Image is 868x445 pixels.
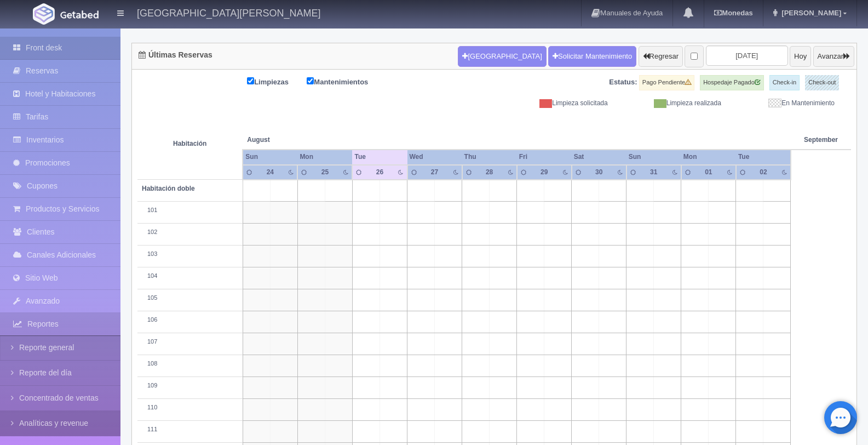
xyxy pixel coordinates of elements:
div: 101 [142,206,238,215]
b: Habitación doble [142,185,195,192]
th: Wed [407,150,462,164]
div: 103 [142,250,238,259]
div: 107 [142,338,238,346]
button: Hoy [790,46,811,67]
th: Tue [352,150,407,164]
div: 106 [142,316,238,324]
span: [PERSON_NAME] [779,9,841,17]
span: August [247,135,348,145]
div: 29 [536,168,553,177]
label: Estatus: [609,77,637,88]
span: September [804,135,838,145]
button: Regresar [639,46,683,67]
div: 104 [142,272,238,281]
div: 110 [142,403,238,412]
th: Mon [681,150,736,164]
div: 25 [317,168,333,177]
div: 24 [262,168,278,177]
strong: Habitación [173,140,206,147]
label: Mantenimientos [307,75,384,88]
th: Mon [297,150,352,164]
img: Getabed [60,10,99,19]
div: 27 [427,168,443,177]
div: 111 [142,425,238,434]
th: Sat [572,150,626,164]
label: Limpiezas [247,75,305,88]
label: Pago Pendiente [639,75,694,90]
div: 01 [700,168,717,177]
button: [GEOGRAPHIC_DATA] [458,46,546,67]
div: Limpieza realizada [616,99,729,108]
div: 105 [142,294,238,303]
div: 108 [142,360,238,368]
th: Sun [626,150,681,164]
th: Thu [462,150,517,164]
button: Avanzar [813,46,854,67]
h4: Últimas Reservas [139,51,212,59]
div: En Mantenimiento [729,99,843,108]
a: Solicitar Mantenimiento [548,46,636,67]
div: 109 [142,381,238,390]
th: Fri [517,150,572,164]
label: Hospedaje Pagado [700,75,764,90]
label: Check-out [805,75,839,90]
div: 30 [591,168,607,177]
div: 26 [371,168,388,177]
div: 02 [755,168,772,177]
th: Tue [736,150,791,164]
h4: [GEOGRAPHIC_DATA][PERSON_NAME] [137,5,320,19]
th: Sun [243,150,297,164]
img: Getabed [33,3,55,25]
label: Check-in [769,75,800,90]
div: 102 [142,228,238,237]
div: Limpieza solicitada [503,99,616,108]
input: Mantenimientos [307,77,314,84]
input: Limpiezas [247,77,254,84]
div: 28 [481,168,498,177]
b: Monedas [714,9,752,17]
div: 31 [646,168,662,177]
